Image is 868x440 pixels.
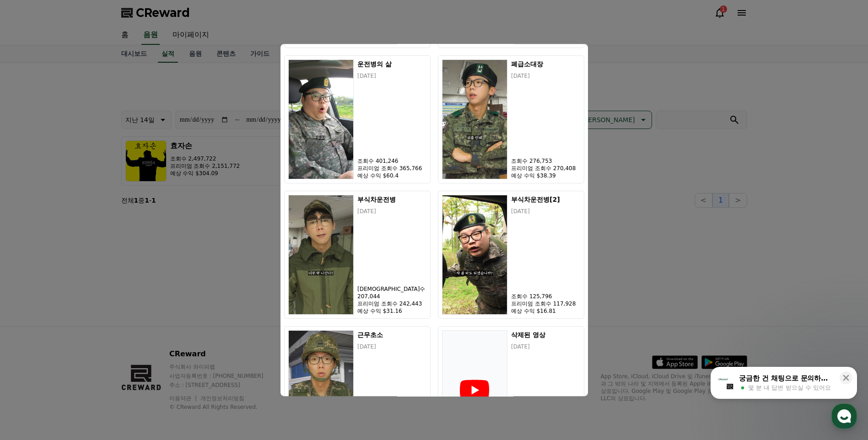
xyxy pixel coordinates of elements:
p: 조회수 401,246 [357,157,426,165]
a: 대화 [60,290,118,313]
a: 설정 [118,290,176,313]
h5: 근무초소 [357,330,426,339]
h5: 운전병의 삶 [357,59,426,69]
p: [DATE] [357,343,426,350]
img: 부식차운전병 [288,195,354,315]
img: 부식차운전병[2] [442,195,508,315]
p: 프리미엄 조회수 270,408 [511,165,580,172]
p: [DATE] [357,208,426,215]
h5: 부식차운전병[2] [511,195,580,204]
p: [DATE] [511,208,580,215]
p: [DATE] [511,72,580,80]
div: modal [280,44,588,396]
span: 설정 [141,304,152,311]
p: [DATE] [357,72,426,80]
p: 조회수 276,753 [511,157,580,165]
a: 홈 [3,290,60,313]
span: 홈 [29,304,34,311]
h5: 부식차운전병 [357,195,426,204]
h5: 폐급소대장 [511,59,580,69]
img: 폐급소대장 [442,59,508,179]
span: 대화 [84,304,95,311]
p: 프리미엄 조회수 242,443 [357,300,426,307]
p: 조회수 125,796 [511,293,580,300]
p: 예상 수익 $60.4 [357,172,426,179]
button: 부식차운전병 부식차운전병 [DATE] [DEMOGRAPHIC_DATA]수 207,044 프리미엄 조회수 242,443 예상 수익 $31.16 [284,191,431,319]
button: 폐급소대장 폐급소대장 [DATE] 조회수 276,753 프리미엄 조회수 270,408 예상 수익 $38.39 [438,55,584,183]
img: 운전병의 삶 [288,59,354,179]
p: 예상 수익 $38.39 [511,172,580,179]
p: [DATE] [511,343,580,350]
button: 부식차운전병[2] 부식차운전병[2] [DATE] 조회수 125,796 프리미엄 조회수 117,928 예상 수익 $16.81 [438,191,584,319]
button: 운전병의 삶 운전병의 삶 [DATE] 조회수 401,246 프리미엄 조회수 365,766 예상 수익 $60.4 [284,55,431,183]
p: 프리미엄 조회수 117,928 [511,300,580,307]
p: 예상 수익 $31.16 [357,307,426,315]
p: 예상 수익 $16.81 [511,307,580,315]
p: 프리미엄 조회수 365,766 [357,165,426,172]
p: [DEMOGRAPHIC_DATA]수 207,044 [357,285,426,300]
h5: 삭제된 영상 [511,330,580,339]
